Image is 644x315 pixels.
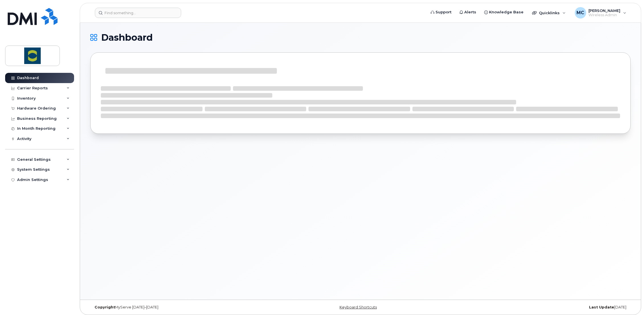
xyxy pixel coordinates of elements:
span: Dashboard [101,33,153,42]
strong: Last Update [589,305,614,309]
div: MyServe [DATE]–[DATE] [90,305,270,310]
strong: Copyright [95,305,115,309]
div: [DATE] [451,305,631,310]
a: Keyboard Shortcuts [340,305,377,309]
